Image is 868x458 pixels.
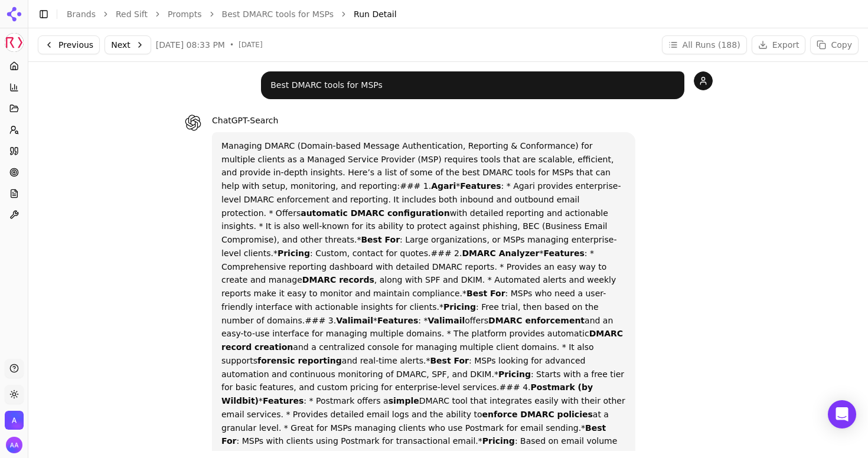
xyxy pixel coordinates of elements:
[301,208,449,218] strong: automatic DMARC configuration
[212,116,278,125] span: ChatGPT-Search
[263,396,304,405] strong: Features
[828,400,856,428] div: Open Intercom Messenger
[488,316,585,325] strong: DMARC enforcement
[460,181,501,191] strong: Features
[377,316,418,325] strong: Features
[5,411,24,430] img: Admin
[361,235,400,244] strong: Best For
[6,437,22,453] img: Alp Aysan
[116,8,148,20] a: Red Sift
[443,302,476,312] strong: Pricing
[5,33,24,52] img: Red Sift
[354,8,397,20] span: Run Detail
[428,316,465,325] strong: Valimail
[482,410,593,419] strong: enforce DMARC policies
[430,356,469,365] strong: Best For
[498,369,531,379] strong: Pricing
[257,356,342,365] strong: forensic reporting
[105,35,151,54] button: Next
[278,248,310,258] strong: Pricing
[810,35,859,54] button: Copy
[5,411,24,430] button: Open organization switcher
[156,39,225,51] span: [DATE] 08:33 PM
[752,35,806,54] button: Export
[6,437,22,453] button: Open user button
[5,33,24,52] button: Current brand: Red Sift
[168,8,202,20] a: Prompts
[482,436,515,446] strong: Pricing
[462,248,539,258] strong: DMARC Analyzer
[230,40,234,50] span: •
[543,248,584,258] strong: Features
[302,275,374,284] strong: DMARC records
[67,8,835,20] nav: breadcrumb
[336,316,373,325] strong: Valimail
[38,35,100,54] button: Previous
[389,396,419,405] strong: simple
[662,35,747,54] button: All Runs (188)
[67,9,96,19] a: Brands
[466,289,505,298] strong: Best For
[431,181,456,191] strong: Agari
[222,8,334,20] a: Best DMARC tools for MSPs
[270,78,675,92] p: Best DMARC tools for MSPs
[239,40,263,50] span: [DATE]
